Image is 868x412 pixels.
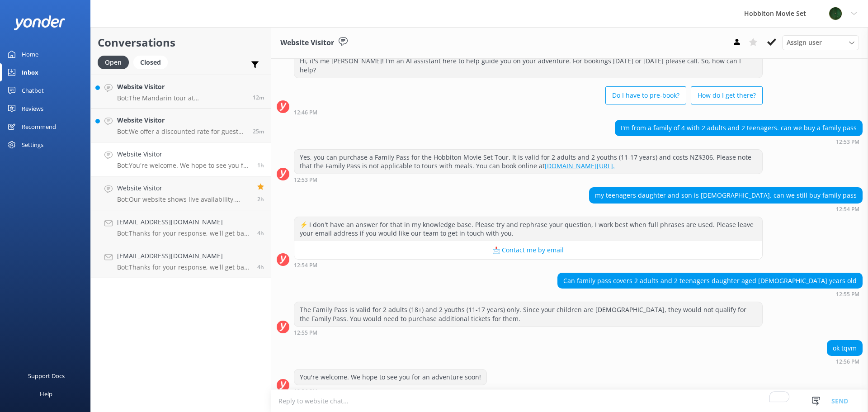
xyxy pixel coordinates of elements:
div: Reviews [22,99,43,118]
a: Website VisitorBot:The Mandarin tour at [GEOGRAPHIC_DATA] Movie Set is approximately 2.5 hours lo... [91,75,271,109]
div: Sep 11 2025 12:53pm (UTC +12:00) Pacific/Auckland [615,138,863,145]
a: Website VisitorBot:We offer a discounted rate for guests with intellectual disabilities and their... [91,109,271,142]
p: Bot: Thanks for your response, we'll get back to you as soon as we can during opening hours. [117,229,250,237]
button: How do I get there? [691,86,763,104]
span: Sep 11 2025 11:32am (UTC +12:00) Pacific/Auckland [257,195,264,203]
span: Sep 11 2025 12:56pm (UTC +12:00) Pacific/Auckland [257,161,264,169]
strong: 12:56 PM [836,359,859,365]
div: Closed [133,56,168,69]
a: Open [98,57,133,67]
span: Sep 11 2025 02:18pm (UTC +12:00) Pacific/Auckland [253,94,264,101]
div: Sep 11 2025 12:56pm (UTC +12:00) Pacific/Auckland [294,388,487,394]
a: [DOMAIN_NAME][URL]. [545,161,615,170]
div: Sep 11 2025 12:53pm (UTC +12:00) Pacific/Auckland [294,176,763,183]
div: Help [40,385,52,403]
img: 34-1625720359.png [829,7,842,20]
textarea: To enrich screen reader interactions, please activate Accessibility in Grammarly extension settings [271,390,868,412]
div: Sep 11 2025 12:55pm (UTC +12:00) Pacific/Auckland [294,329,763,336]
div: Sep 11 2025 12:46pm (UTC +12:00) Pacific/Auckland [294,109,763,115]
h4: Website Visitor [117,183,250,193]
div: Sep 11 2025 12:56pm (UTC +12:00) Pacific/Auckland [827,358,863,365]
div: Yes, you can purchase a Family Pass for the Hobbiton Movie Set Tour. It is valid for 2 adults and... [294,150,762,174]
span: Sep 11 2025 10:13am (UTC +12:00) Pacific/Auckland [257,229,264,237]
p: Bot: The Mandarin tour at [GEOGRAPHIC_DATA] Movie Set is approximately 2.5 hours long. [117,94,246,102]
button: Do I have to pre-book? [605,86,686,104]
a: Website VisitorBot:You're welcome. We hope to see you for an adventure soon!1h [91,142,271,176]
img: yonder-white-logo.png [14,15,66,30]
div: Open [98,56,129,69]
a: Closed [133,57,172,67]
div: Chatbot [22,81,44,99]
div: You're welcome. We hope to see you for an adventure soon! [294,369,486,385]
h4: Website Visitor [117,82,246,92]
div: Inbox [22,63,38,81]
a: [EMAIL_ADDRESS][DOMAIN_NAME]Bot:Thanks for your response, we'll get back to you as soon as we can... [91,244,271,278]
div: ⚡ I don't have an answer for that in my knowledge base. Please try and rephrase your question, I ... [294,217,762,241]
h4: [EMAIL_ADDRESS][DOMAIN_NAME] [117,217,250,227]
h3: Website Visitor [280,37,334,49]
strong: 12:53 PM [836,139,859,145]
span: Sep 11 2025 09:39am (UTC +12:00) Pacific/Auckland [257,263,264,271]
div: I'm from a family of 4 with 2 adults and 2 teenagers. can we buy a family pass [615,120,862,136]
div: Support Docs [28,367,65,385]
div: ok tqvm [827,341,862,356]
p: Bot: We offer a discounted rate for guests with intellectual disabilities and their carers. If yo... [117,128,246,136]
div: Hi, it's me [PERSON_NAME]! I'm an AI assistant here to help guide you on your adventure. For book... [294,53,762,77]
span: Assign user [787,38,822,47]
div: Assign User [782,35,859,50]
h2: Conversations [98,34,264,51]
strong: 12:54 PM [836,207,859,212]
h4: [EMAIL_ADDRESS][DOMAIN_NAME] [117,251,250,261]
div: Sep 11 2025 12:55pm (UTC +12:00) Pacific/Auckland [557,291,863,297]
strong: 12:46 PM [294,110,317,115]
a: [EMAIL_ADDRESS][DOMAIN_NAME]Bot:Thanks for your response, we'll get back to you as soon as we can... [91,210,271,244]
div: Recommend [22,118,56,136]
strong: 12:55 PM [836,292,859,297]
div: Settings [22,136,43,154]
div: Sep 11 2025 12:54pm (UTC +12:00) Pacific/Auckland [294,262,763,268]
div: Sep 11 2025 12:54pm (UTC +12:00) Pacific/Auckland [589,206,863,212]
p: Bot: Thanks for your response, we'll get back to you as soon as we can during opening hours. [117,263,250,271]
button: 📩 Contact me by email [294,241,762,259]
strong: 12:55 PM [294,330,317,336]
strong: 12:56 PM [294,388,317,394]
strong: 12:53 PM [294,177,317,183]
strong: 12:54 PM [294,263,317,268]
div: Home [22,45,38,63]
span: Sep 11 2025 02:05pm (UTC +12:00) Pacific/Auckland [253,128,264,135]
h4: Website Visitor [117,115,246,125]
div: Can family pass covers 2 adults and 2 teenagers daughter aged [DEMOGRAPHIC_DATA] years old [558,273,862,289]
h4: Website Visitor [117,149,250,159]
a: Website VisitorBot:Our website shows live availability, typically offering bookings 6-12 months i... [91,176,271,210]
p: Bot: Our website shows live availability, typically offering bookings 6-12 months in advance. For... [117,195,250,204]
div: The Family Pass is valid for 2 adults (18+) and 2 youths (11-17 years) only. Since your children ... [294,302,762,326]
p: Bot: You're welcome. We hope to see you for an adventure soon! [117,161,250,170]
div: my teenagers daughter and son is [DEMOGRAPHIC_DATA]. can we still buy family pass [590,188,862,203]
